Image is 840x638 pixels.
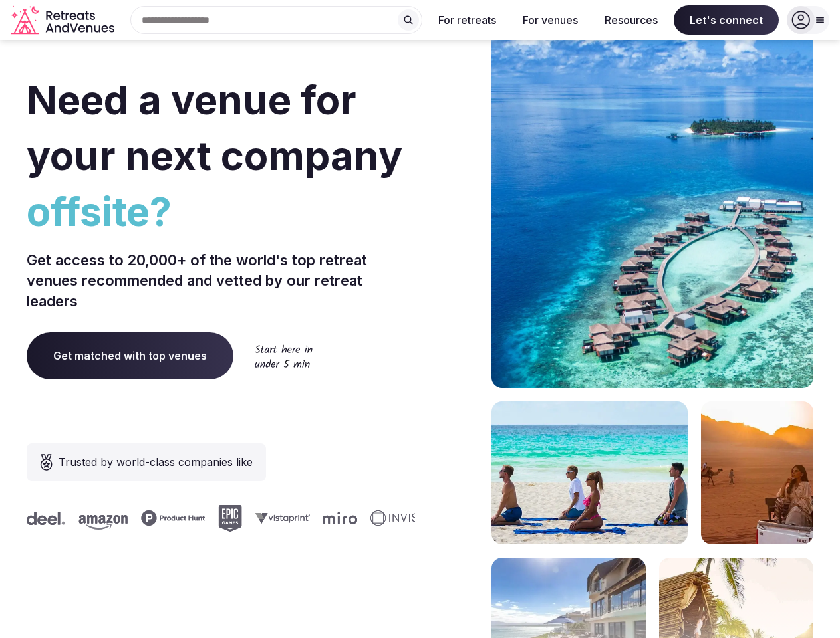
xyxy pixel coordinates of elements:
img: woman sitting in back of truck with camels [701,401,813,544]
span: Trusted by world-class companies like [59,454,253,470]
svg: Invisible company logo [370,510,444,526]
img: yoga on tropical beach [491,401,688,544]
svg: Retreats and Venues company logo [11,5,117,35]
p: Get access to 20,000+ of the world's top retreat venues recommended and vetted by our retreat lea... [27,250,415,311]
span: offsite? [27,183,415,239]
button: For retreats [428,5,507,35]
span: Let's connect [674,5,779,35]
img: Start here in under 5 min [255,344,313,368]
span: Need a venue for your next company [27,76,402,179]
button: Resources [594,5,668,35]
a: Visit the homepage [11,5,117,35]
svg: Epic Games company logo [218,505,242,532]
svg: Deel company logo [27,512,65,525]
button: For venues [512,5,589,35]
svg: Miro company logo [323,512,357,524]
svg: Vistaprint company logo [255,512,310,524]
a: Get matched with top venues [27,332,233,379]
